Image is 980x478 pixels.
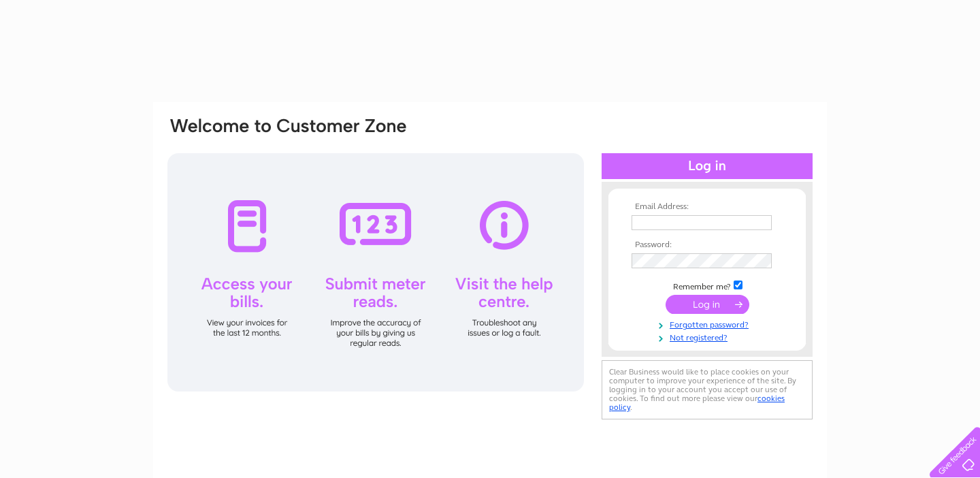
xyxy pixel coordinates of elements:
a: cookies policy [609,394,785,412]
input: Submit [666,295,749,314]
a: Not registered? [632,330,786,343]
th: Email Address: [628,202,786,212]
div: Clear Business would like to place cookies on your computer to improve your experience of the sit... [602,360,813,419]
a: Forgotten password? [632,317,786,330]
td: Remember me? [628,278,786,292]
th: Password: [628,240,786,250]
